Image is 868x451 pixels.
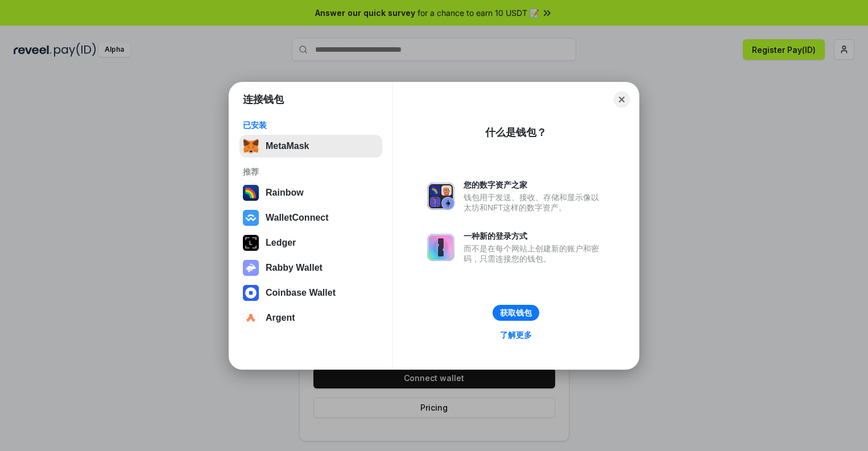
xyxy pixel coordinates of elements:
h1: 连接钱包 [243,93,284,106]
img: svg+xml,%3Csvg%20width%3D%22120%22%20height%3D%22120%22%20viewBox%3D%220%200%20120%20120%22%20fil... [243,185,259,201]
div: Coinbase Wallet [266,288,336,298]
button: Coinbase Wallet [239,282,382,304]
a: 了解更多 [493,328,539,342]
div: 了解更多 [500,330,532,340]
img: svg+xml,%3Csvg%20xmlns%3D%22http%3A%2F%2Fwww.w3.org%2F2000%2Fsvg%22%20fill%3D%22none%22%20viewBox... [427,234,454,261]
button: 获取钱包 [493,305,539,321]
button: WalletConnect [239,206,382,229]
div: 推荐 [243,167,379,177]
div: Argent [266,313,295,323]
div: Rabby Wallet [266,263,323,273]
button: MetaMask [239,135,382,158]
div: WalletConnect [266,213,329,223]
img: svg+xml,%3Csvg%20fill%3D%22none%22%20height%3D%2233%22%20viewBox%3D%220%200%2035%2033%22%20width%... [243,138,259,154]
div: 一种新的登录方式 [464,231,605,241]
img: svg+xml,%3Csvg%20width%3D%2228%22%20height%3D%2228%22%20viewBox%3D%220%200%2028%2028%22%20fill%3D... [243,310,259,326]
div: MetaMask [266,141,309,151]
div: Rainbow [266,188,304,198]
div: Ledger [266,238,296,248]
div: 已安装 [243,120,379,130]
button: Argent [239,307,382,329]
div: 而不是在每个网站上创建新的账户和密码，只需连接您的钱包。 [464,243,605,264]
div: 什么是钱包？ [485,126,547,139]
div: 获取钱包 [500,308,532,318]
img: svg+xml,%3Csvg%20width%3D%2228%22%20height%3D%2228%22%20viewBox%3D%220%200%2028%2028%22%20fill%3D... [243,210,259,226]
img: svg+xml,%3Csvg%20xmlns%3D%22http%3A%2F%2Fwww.w3.org%2F2000%2Fsvg%22%20fill%3D%22none%22%20viewBox... [427,183,454,210]
button: Rainbow [239,181,382,204]
img: svg+xml,%3Csvg%20xmlns%3D%22http%3A%2F%2Fwww.w3.org%2F2000%2Fsvg%22%20fill%3D%22none%22%20viewBox... [243,260,259,276]
button: Close [614,92,630,107]
div: 您的数字资产之家 [464,180,605,190]
button: Rabby Wallet [239,256,382,279]
button: Ledger [239,231,382,254]
img: svg+xml,%3Csvg%20width%3D%2228%22%20height%3D%2228%22%20viewBox%3D%220%200%2028%2028%22%20fill%3D... [243,285,259,301]
div: 钱包用于发送、接收、存储和显示像以太坊和NFT这样的数字资产。 [464,192,605,213]
img: svg+xml,%3Csvg%20xmlns%3D%22http%3A%2F%2Fwww.w3.org%2F2000%2Fsvg%22%20width%3D%2228%22%20height%3... [243,235,259,251]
